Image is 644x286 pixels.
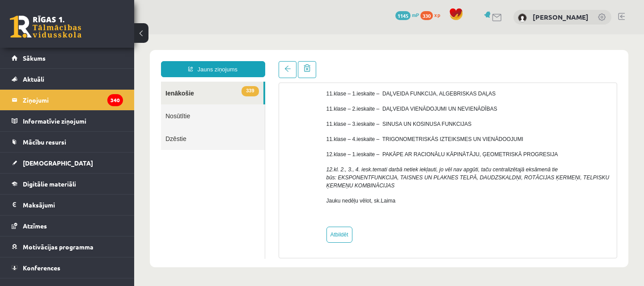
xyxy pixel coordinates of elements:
[23,111,123,131] legend: Informatīvie ziņojumi
[12,48,123,68] a: Sākums
[533,12,589,21] a: [PERSON_NAME]
[192,86,476,94] p: 11.klase – 3.ieskaite – SINUSA UN KOSINUSA FUNKCIJAS
[107,52,124,62] span: 339
[420,11,445,18] a: 330 xp
[23,243,93,251] span: Motivācijas programma
[27,27,131,43] a: Jauns ziņojums
[192,132,475,154] em: 12.kl. 2., 3., 4. iesk.temati darbā netiek iekļauti, jo vēl nav apgūti, taču centralizētajā eksām...
[12,69,123,89] a: Aktuāli
[10,16,81,38] a: Rīgas 1. Tālmācības vidusskola
[12,236,123,257] a: Motivācijas programma
[192,70,476,79] p: 11.klase – 2.ieskaite – DAĻVEIDA VIENĀDOJUMI UN NEVIENĀDĪBAS
[192,116,476,124] p: 12.klase – 1.ieskaite – PAKĀPE AR RACIONĀLU KĀPINĀTĀJU, ĢEOMETRISKĀ PROGRESIJA
[192,162,476,170] p: Jauku nedēļu vēlot, sk.Laima
[23,138,66,146] span: Mācību resursi
[192,101,476,109] p: 11.klase – 4.ieskaite – TRIGONOMETRISKĀS IZTEIKSMES UN VIENĀDOOJUMI
[412,11,419,18] span: mP
[395,11,419,18] a: 1145 mP
[23,222,47,230] span: Atzīmes
[12,216,123,236] a: Atzīmes
[12,257,123,278] a: Konferences
[192,55,476,63] p: 11.klase – 1.ieskaite – DAĻVEIDA FUNKCIJA, ALGEBRISKAS DAĻAS
[27,93,131,116] a: Dzēstie
[12,195,123,215] a: Maksājumi
[12,174,123,194] a: Digitālie materiāli
[12,111,123,131] a: Informatīvie ziņojumi
[23,159,93,167] span: [DEMOGRAPHIC_DATA]
[12,153,123,173] a: [DEMOGRAPHIC_DATA]
[23,180,76,188] span: Digitālie materiāli
[434,11,440,18] span: xp
[12,132,123,152] a: Mācību resursi
[23,75,44,83] span: Aktuāli
[107,94,123,106] i: 340
[23,264,60,272] span: Konferences
[192,192,218,208] a: Atbildēt
[27,70,131,93] a: Nosūtītie
[12,90,123,110] a: Ziņojumi340
[27,47,129,70] a: 339Ienākošie
[518,13,527,22] img: Marta Vanovska
[23,54,46,62] span: Sākums
[420,11,433,20] span: 330
[23,195,123,215] legend: Maksājumi
[23,90,123,110] legend: Ziņojumi
[395,11,411,20] span: 1145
